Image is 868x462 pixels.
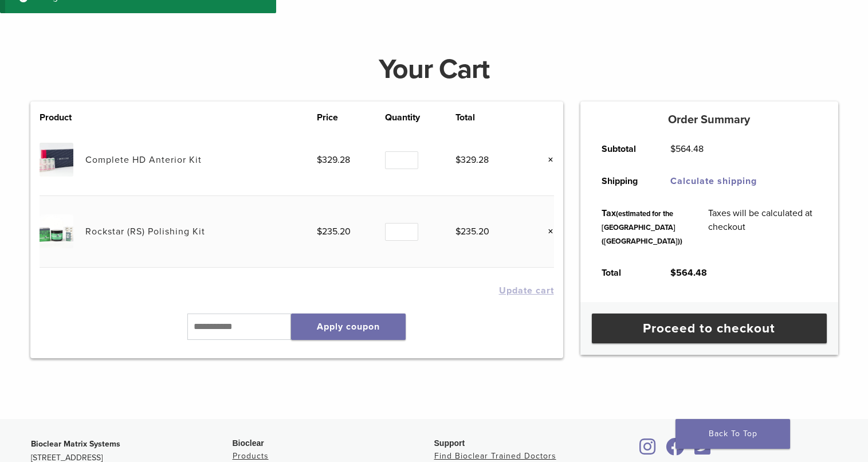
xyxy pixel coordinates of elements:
th: Tax [589,197,696,257]
a: Products [233,451,269,461]
th: Quantity [385,111,455,124]
bdi: 329.28 [317,154,350,166]
bdi: 564.48 [670,267,707,279]
h1: Your Cart [22,56,847,83]
span: $ [317,154,322,166]
a: Calculate shipping [670,175,757,187]
span: $ [455,154,461,166]
a: Bioclear [662,445,689,456]
bdi: 564.48 [670,143,704,155]
button: Update cart [499,286,554,295]
strong: Bioclear Matrix Systems [31,439,120,449]
a: Rockstar (RS) Polishing Kit [85,226,205,237]
span: Support [434,438,465,448]
th: Total [455,111,524,124]
bdi: 329.28 [455,154,489,166]
a: Bioclear [636,445,660,456]
th: Product [40,111,85,124]
span: $ [455,226,461,237]
span: $ [670,267,676,279]
span: Bioclear [233,438,264,448]
a: Remove this item [539,224,554,239]
span: $ [317,226,322,237]
th: Total [589,257,658,289]
th: Price [317,111,385,124]
img: Complete HD Anterior Kit [40,143,73,177]
th: Subtotal [589,133,658,165]
bdi: 235.20 [455,226,489,237]
button: Apply coupon [291,314,406,340]
span: $ [670,143,675,155]
small: (estimated for the [GEOGRAPHIC_DATA] ([GEOGRAPHIC_DATA])) [602,209,682,246]
a: Remove this item [539,152,554,167]
h5: Order Summary [580,113,838,127]
bdi: 235.20 [317,226,351,237]
a: Complete HD Anterior Kit [85,154,202,166]
td: Taxes will be calculated at checkout [696,197,830,257]
a: Back To Top [675,419,790,449]
a: Find Bioclear Trained Doctors [434,451,556,461]
img: Rockstar (RS) Polishing Kit [40,214,73,248]
a: Proceed to checkout [592,314,827,343]
th: Shipping [589,165,658,197]
a: Bioclear [691,445,715,456]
